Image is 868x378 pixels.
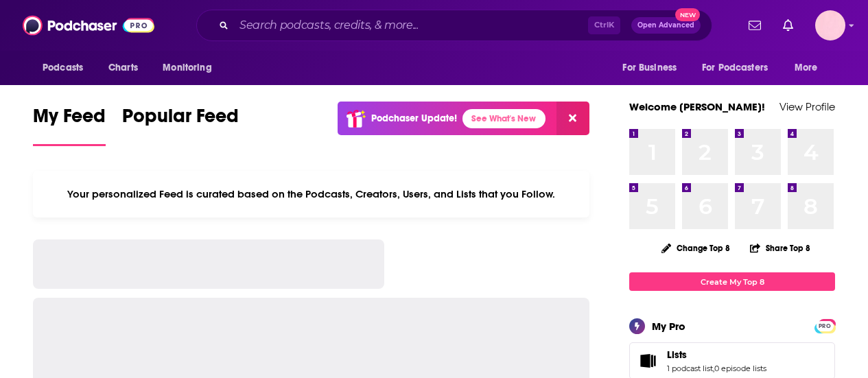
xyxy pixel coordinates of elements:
span: My Feed [33,104,106,136]
a: See What's New [462,109,546,128]
span: Charts [108,58,138,78]
span: For Business [622,58,677,78]
a: Lists [634,351,661,370]
button: open menu [613,55,694,81]
a: Popular Feed [122,104,239,146]
a: View Profile [779,100,835,113]
span: Podcasts [43,58,83,78]
button: Show profile menu [815,10,845,40]
a: Welcome [PERSON_NAME]! [629,100,765,113]
button: Open AdvancedNew [631,17,701,34]
a: My Feed [33,104,106,146]
input: Search podcasts, credits, & more... [234,14,588,36]
a: Lists [667,349,766,361]
span: More [795,58,818,78]
button: open menu [785,55,835,81]
span: For Podcasters [702,58,768,78]
span: PRO [817,321,833,331]
a: Show notifications dropdown [743,14,766,37]
span: , [713,364,714,373]
div: My Pro [652,320,685,333]
a: PRO [817,320,833,331]
div: Your personalized Feed is curated based on the Podcasts, Creators, Users, and Lists that you Follow. [33,171,589,217]
button: open menu [693,55,788,81]
a: Show notifications dropdown [777,14,799,37]
button: Change Top 8 [653,239,738,257]
button: Share Top 8 [749,235,811,261]
a: 0 episode lists [714,364,766,373]
div: Search podcasts, credits, & more... [196,10,712,41]
p: Podchaser Update! [371,113,457,124]
button: open menu [33,55,101,81]
a: 1 podcast list [667,364,713,373]
img: User Profile [815,10,845,40]
span: Popular Feed [122,104,239,136]
span: Logged in as abbydeg [815,10,845,40]
span: Ctrl K [588,16,620,34]
span: New [675,8,700,21]
span: Open Advanced [637,22,694,29]
span: Monitoring [163,58,211,78]
a: Create My Top 8 [629,272,835,291]
a: Charts [99,55,146,81]
span: Lists [667,349,687,361]
img: Podchaser - Follow, Share and Rate Podcasts [23,12,154,38]
button: open menu [153,55,229,81]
